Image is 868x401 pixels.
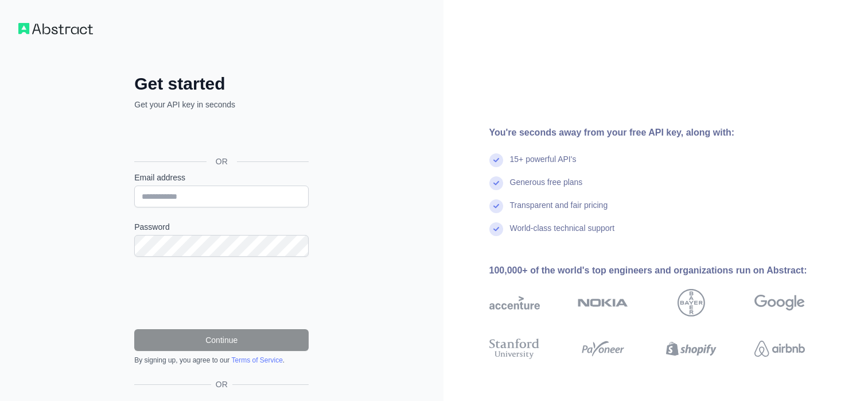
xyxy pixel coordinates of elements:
img: check mark [489,176,503,190]
label: Email address [134,172,309,183]
img: bayer [678,289,705,317]
img: shopify [666,336,717,361]
h2: Get started [134,74,309,94]
label: Password [134,221,309,233]
img: nokia [578,289,628,317]
img: Workflow [18,23,93,34]
img: google [754,289,805,317]
img: check mark [489,222,503,236]
img: check mark [489,153,503,167]
button: Continue [134,329,309,351]
div: By signing up, you agree to our . [134,356,309,365]
span: OR [207,156,237,167]
img: stanford university [489,336,540,361]
span: OR [211,379,232,390]
div: You're seconds away from your free API key, along with: [489,126,842,140]
iframe: reCAPTCHA [134,271,309,315]
div: World-class technical support [510,222,615,245]
img: airbnb [754,336,805,361]
img: payoneer [578,336,628,361]
div: Generous free plans [510,176,583,199]
div: Transparent and fair pricing [510,199,608,222]
img: check mark [489,199,503,213]
a: Terms of Service [231,356,282,364]
p: Get your API key in seconds [134,99,309,110]
iframe: Nút Đăng nhập bằng Google [129,123,312,148]
div: 100,000+ of the world's top engineers and organizations run on Abstract: [489,264,842,277]
div: 15+ powerful API's [510,153,577,176]
img: accenture [489,289,540,317]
